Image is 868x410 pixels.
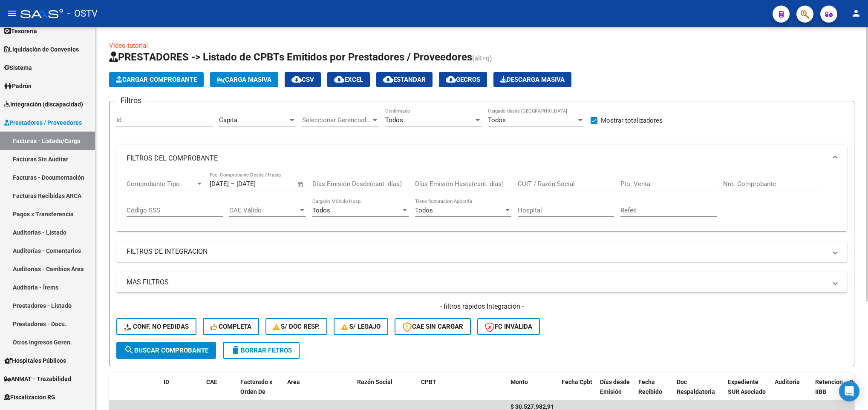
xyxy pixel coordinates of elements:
[109,51,472,63] span: PRESTADORES -> Listado de CPBTs Emitidos por Prestadores / Proveedores
[402,323,463,330] span: CAE SIN CARGAR
[67,4,98,23] span: - OSTV
[4,26,37,36] span: Tesorería
[446,74,456,84] mat-icon: cloud_download
[217,76,271,83] span: Carga Masiva
[839,381,859,401] div: Open Intercom Messenger
[383,76,426,83] span: Estandar
[127,247,827,256] mat-panel-title: FILTROS DE INTEGRACION
[600,378,630,395] span: Días desde Emisión
[109,42,148,49] a: Video tutorial
[302,116,371,124] span: Seleccionar Gerenciador
[287,378,300,385] span: Area
[210,72,278,87] button: Carga Masiva
[4,356,66,365] span: Hospitales Públicos
[211,323,251,330] span: Completa
[296,180,306,189] button: Open calendar
[124,347,208,354] span: Buscar Comprobante
[312,206,330,214] span: Todos
[116,318,196,335] button: Conf. no pedidas
[477,318,540,335] button: FC Inválida
[4,45,79,54] span: Liquidación de Convenios
[4,374,71,384] span: ANMAT - Trazabilidad
[385,116,403,124] span: Todos
[116,172,847,232] div: FILTROS DEL COMPROBANTE
[334,74,344,84] mat-icon: cloud_download
[439,72,487,87] button: Gecros
[240,378,272,395] span: Facturado x Orden De
[109,72,204,87] button: Cargar Comprobante
[231,345,241,355] mat-icon: delete
[415,206,433,214] span: Todos
[4,100,83,109] span: Integración (discapacidad)
[4,118,82,127] span: Prestadores / Proveedores
[231,347,292,354] span: Borrar Filtros
[775,378,800,385] span: Auditoria
[127,180,196,188] span: Comprobante Tipo
[203,318,259,335] button: Completa
[815,378,843,395] span: Retencion IIBB
[327,72,370,87] button: EXCEL
[116,302,847,311] h4: - filtros rápidos Integración -
[116,76,197,83] span: Cargar Comprobante
[510,378,528,385] span: Monto
[334,76,363,83] span: EXCEL
[164,378,169,385] span: ID
[334,318,388,335] button: S/ legajo
[291,76,314,83] span: CSV
[127,154,827,163] mat-panel-title: FILTROS DEL COMPROBANTE
[265,318,328,335] button: S/ Doc Resp.
[124,323,189,330] span: Conf. no pedidas
[4,63,32,72] span: Sistema
[493,72,571,87] app-download-masive: Descarga masiva de comprobantes (adjuntos)
[383,74,393,84] mat-icon: cloud_download
[601,115,663,126] span: Mostrar totalizadores
[206,378,217,385] span: CAE
[446,76,480,83] span: Gecros
[229,206,298,214] span: CAE Válido
[562,378,592,385] span: Fecha Cpbt
[4,81,32,91] span: Padrón
[219,116,237,124] span: Capita
[124,345,134,355] mat-icon: search
[236,180,278,188] input: Fecha fin
[638,378,662,395] span: Fecha Recibido
[485,323,532,330] span: FC Inválida
[357,378,392,385] span: Razón Social
[341,323,381,330] span: S/ legajo
[488,116,506,124] span: Todos
[728,378,766,395] span: Expediente SUR Asociado
[510,403,554,410] span: $ 30.527.982,91
[285,72,321,87] button: CSV
[116,241,847,262] mat-expansion-panel-header: FILTROS DE INTEGRACION
[231,180,235,188] span: –
[472,54,492,62] span: (alt+q)
[291,74,302,84] mat-icon: cloud_download
[7,8,17,18] mat-icon: menu
[223,342,300,359] button: Borrar Filtros
[210,180,229,188] input: Fecha inicio
[116,272,847,292] mat-expansion-panel-header: MAS FILTROS
[500,76,565,83] span: Descarga Masiva
[421,378,436,385] span: CPBT
[677,378,715,395] span: Doc Respaldatoria
[116,95,146,106] h3: Filtros
[273,323,320,330] span: S/ Doc Resp.
[4,393,55,402] span: Fiscalización RG
[127,278,827,287] mat-panel-title: MAS FILTROS
[395,318,471,335] button: CAE SIN CARGAR
[376,72,433,87] button: Estandar
[493,72,571,87] button: Descarga Masiva
[116,145,847,172] mat-expansion-panel-header: FILTROS DEL COMPROBANTE
[851,8,861,18] mat-icon: person
[116,342,216,359] button: Buscar Comprobante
